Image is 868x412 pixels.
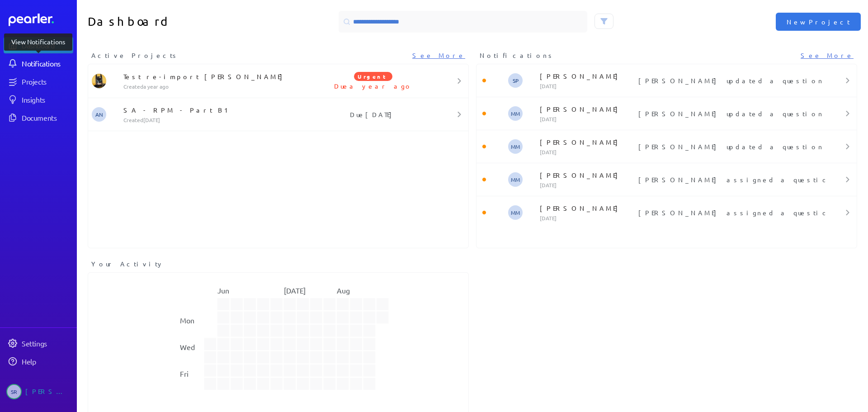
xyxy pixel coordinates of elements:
[638,175,821,184] p: [PERSON_NAME] assigned a question to you
[9,14,73,26] a: Dashboard
[22,41,72,50] div: Dashboard
[123,116,310,123] p: Created [DATE]
[4,109,73,126] a: Documents
[776,13,861,31] button: New Project
[4,91,73,108] a: Insights
[540,137,635,147] p: [PERSON_NAME]
[88,11,275,33] h1: Dashboard
[638,76,821,85] p: [PERSON_NAME] updated a question
[180,316,194,325] text: Mon
[123,83,310,90] p: Created a year ago
[6,384,22,399] span: Stephen Ridley
[638,142,821,151] p: [PERSON_NAME] updated a question
[540,170,635,180] p: [PERSON_NAME]
[22,59,72,68] div: Notifications
[4,353,73,369] a: Help
[123,72,310,81] p: Test re-import [PERSON_NAME]
[217,286,229,295] text: Jun
[284,286,306,295] text: [DATE]
[310,110,437,119] p: Due [DATE]
[4,73,73,90] a: Projects
[801,51,854,60] a: See More
[540,148,635,156] p: [DATE]
[123,105,310,114] p: SA - RPM - Part B1
[22,77,72,86] div: Projects
[508,205,523,220] span: Michelle Manuel
[4,335,73,351] a: Settings
[4,380,73,403] a: SR[PERSON_NAME]
[4,55,73,71] a: Notifications
[91,259,164,269] span: Your Activity
[540,214,635,222] p: [DATE]
[638,109,821,118] p: [PERSON_NAME] updated a question
[480,51,555,60] span: Notifications
[508,106,523,121] span: Michelle Manuel
[540,104,635,114] p: [PERSON_NAME]
[337,286,350,295] text: Aug
[22,95,72,104] div: Insights
[508,139,523,154] span: Michelle Manuel
[540,82,635,90] p: [DATE]
[310,81,437,90] p: Due a year ago
[540,115,635,123] p: [DATE]
[180,369,189,378] text: Fri
[22,339,72,348] div: Settings
[22,113,72,122] div: Documents
[787,17,850,26] span: New Project
[4,37,73,53] a: Dashboard
[180,342,195,351] text: Wed
[638,208,821,217] p: [PERSON_NAME] assigned a question to you
[540,71,635,81] p: [PERSON_NAME]
[25,384,71,399] div: [PERSON_NAME]
[22,357,72,366] div: Help
[508,73,523,88] span: Sarah Pendlebury
[412,51,465,60] a: See More
[92,107,106,122] span: Adam Nabali
[91,51,179,60] span: Active Projects
[92,74,106,88] img: Tung Nguyen
[540,204,635,213] p: [PERSON_NAME]
[540,181,635,189] p: [DATE]
[508,172,523,187] span: Michelle Manuel
[354,72,392,81] span: Urgent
